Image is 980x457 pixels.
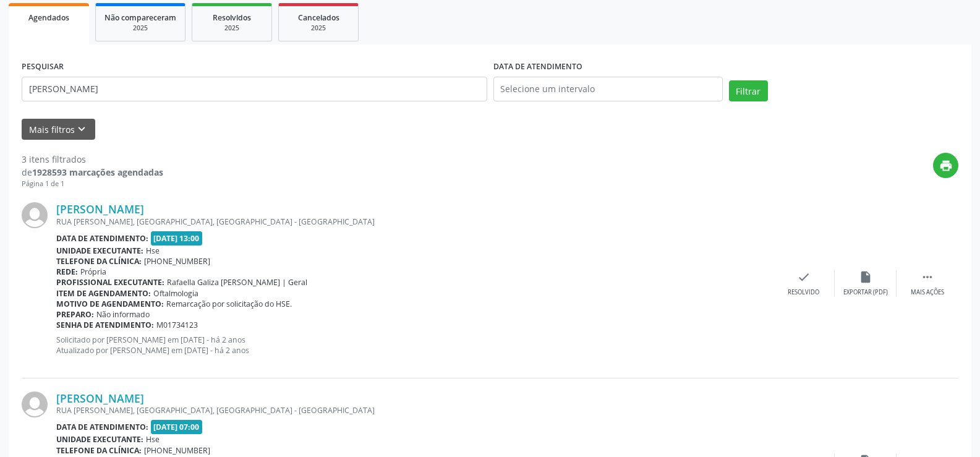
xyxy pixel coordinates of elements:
[75,122,88,136] i: keyboard_arrow_down
[201,23,263,33] div: 2025
[56,299,164,309] b: Motivo de agendamento:
[166,299,292,309] span: Remarcação por solicitação do HSE.
[151,420,203,434] span: [DATE] 07:00
[151,231,203,246] span: [DATE] 13:00
[288,23,349,33] div: 2025
[22,153,163,166] div: 3 itens filtrados
[493,77,723,101] input: Selecione um intervalo
[56,202,144,216] a: [PERSON_NAME]
[56,216,773,227] div: RUA [PERSON_NAME], [GEOGRAPHIC_DATA], [GEOGRAPHIC_DATA] - [GEOGRAPHIC_DATA]
[56,391,144,405] a: [PERSON_NAME]
[22,202,48,228] img: img
[56,288,151,299] b: Item de agendamento:
[939,159,953,173] i: print
[56,445,142,456] b: Telefone da clínica:
[56,320,154,330] b: Senha de atendimento:
[56,233,148,244] b: Data de atendimento:
[22,58,64,77] label: PESQUISAR
[797,270,811,284] i: check
[32,166,163,178] strong: 1928593 marcações agendadas
[146,246,160,256] span: Hse
[56,277,164,288] b: Profissional executante:
[788,288,819,297] div: Resolvido
[298,12,339,23] span: Cancelados
[96,309,150,320] span: Não informado
[104,12,176,23] span: Não compareceram
[56,422,148,432] b: Data de atendimento:
[56,335,773,356] p: Solicitado por [PERSON_NAME] em [DATE] - há 2 anos Atualizado por [PERSON_NAME] em [DATE] - há 2 ...
[156,320,198,330] span: M01734123
[921,270,934,284] i: 
[56,246,143,256] b: Unidade executante:
[22,166,163,179] div: de
[144,256,210,267] span: [PHONE_NUMBER]
[80,267,106,277] span: Própria
[493,58,582,77] label: DATA DE ATENDIMENTO
[56,256,142,267] b: Telefone da clínica:
[104,23,176,33] div: 2025
[146,434,160,445] span: Hse
[56,309,94,320] b: Preparo:
[933,153,958,178] button: print
[22,391,48,417] img: img
[28,12,69,23] span: Agendados
[843,288,888,297] div: Exportar (PDF)
[22,179,163,189] div: Página 1 de 1
[56,405,773,416] div: RUA [PERSON_NAME], [GEOGRAPHIC_DATA], [GEOGRAPHIC_DATA] - [GEOGRAPHIC_DATA]
[213,12,251,23] span: Resolvidos
[56,434,143,445] b: Unidade executante:
[911,288,944,297] div: Mais ações
[144,445,210,456] span: [PHONE_NUMBER]
[56,267,78,277] b: Rede:
[22,77,487,101] input: Nome, código do beneficiário ou CPF
[859,270,872,284] i: insert_drive_file
[167,277,307,288] span: Rafaella Galiza [PERSON_NAME] | Geral
[729,80,768,101] button: Filtrar
[153,288,198,299] span: Oftalmologia
[22,119,95,140] button: Mais filtroskeyboard_arrow_down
